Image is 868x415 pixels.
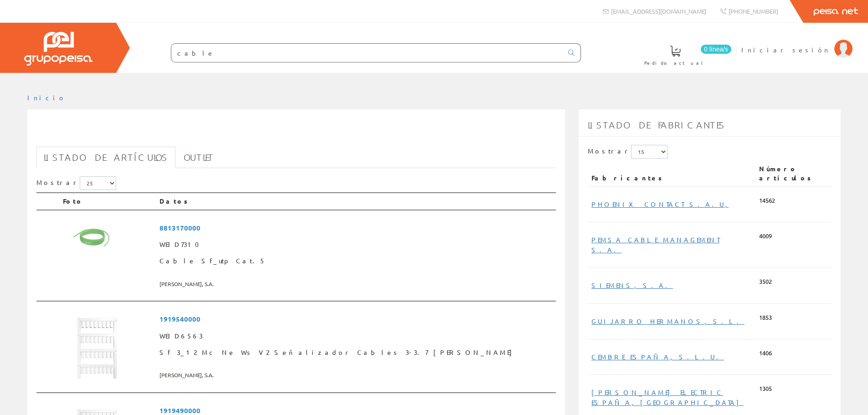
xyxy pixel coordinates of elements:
span: Pedido actual [644,58,706,67]
a: SIEMENS, S.A. [591,281,673,289]
span: [PERSON_NAME], S.A. [159,277,552,292]
span: 0 línea/s [701,45,731,54]
a: Outlet [176,147,221,168]
th: Datos [156,193,556,210]
th: Fabricantes [588,161,755,186]
span: 1406 [759,349,772,358]
select: Mostrar [80,176,116,190]
a: CEMBRE ESPAÑA, S.L.U. [591,353,724,361]
a: Inicio [27,93,66,102]
span: Iniciar sesión [741,45,830,54]
span: [PERSON_NAME], S.A. [159,368,552,383]
span: Sf 3_12 Mc Ne Ws V2 Señalizador Cables 3-3.7 [PERSON_NAME] [159,344,552,361]
span: 1919540000 [159,311,552,328]
th: Foto [59,193,156,210]
span: 4009 [759,232,772,241]
h1: cable [36,124,556,142]
a: PHOENIX CONTACT S.A.U, [591,200,729,208]
span: 1305 [759,384,772,393]
span: Cable Sf_utp Cat.5 [159,253,552,269]
th: Número artículos [755,161,832,186]
span: [EMAIL_ADDRESS][DOMAIN_NAME] [611,7,706,15]
span: 3502 [759,277,772,286]
span: 8813170000 [159,220,552,236]
a: PEMSA CABLE MANAGEMENT S.A. [591,236,719,253]
select: Mostrar [631,145,668,159]
img: Foto artículo Sf 3_12 Mc Ne Ws V2 Señalizador Cables 3-3.7 mm blanco (150x150) [63,311,131,379]
span: 1853 [759,313,772,322]
label: Mostrar [588,145,668,159]
a: GUIJARRO HERMANOS, S.L. [591,317,745,325]
img: Foto artículo Cable Sf_utp Cat.5 (192x88.299465240642) [63,220,150,260]
span: WEID6563 [159,328,552,344]
img: Grupo Peisa [24,32,92,66]
span: [PHONE_NUMBER] [729,7,778,15]
a: Iniciar sesión [741,38,853,46]
span: WEID7310 [159,236,552,253]
span: Listado de fabricantes [588,119,725,130]
span: 14562 [759,196,775,205]
a: Listado de artículos [36,147,175,168]
label: Mostrar [36,176,116,190]
input: Buscar ... [171,44,563,62]
a: [PERSON_NAME] ELECTRIC ESPAÑA, [GEOGRAPHIC_DATA] [591,388,744,406]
